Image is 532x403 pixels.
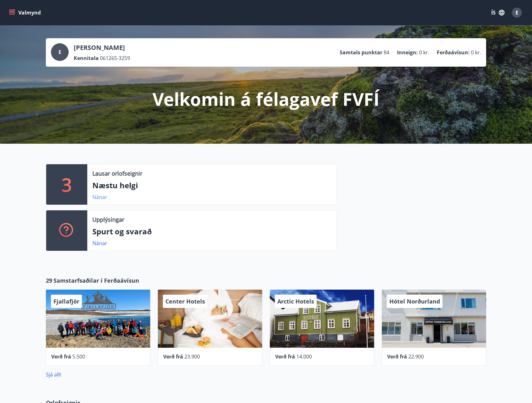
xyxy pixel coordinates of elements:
[437,49,470,56] p: Ferðaávísun :
[92,194,107,201] a: Nánar
[408,353,424,360] span: 22.900
[74,55,99,62] p: Kennitala
[92,240,107,247] a: Nánar
[275,353,295,360] span: Verð frá
[296,353,312,360] span: 14.000
[74,43,130,52] p: [PERSON_NAME]
[397,49,418,56] p: Inneign :
[51,353,71,360] span: Verð frá
[184,353,200,360] span: 23.900
[152,87,380,111] p: Velkomin á félagavef FVFÍ
[53,276,139,285] span: Samstarfsaðilar í Ferðaávísun
[72,353,85,360] span: 5.500
[46,371,61,378] a: Sjá allt
[92,215,124,224] p: Upplýsingar
[8,7,43,18] button: menu
[92,180,331,191] p: Næstu helgi
[516,9,518,16] span: E
[53,298,79,305] span: Fjallafjör
[165,298,205,305] span: Center Hotels
[59,49,61,56] span: E
[488,7,508,18] button: ÍS
[387,353,407,360] span: Verð frá
[389,298,440,305] span: Hótel Norðurland
[340,49,382,56] p: Samtals punktar
[277,298,314,305] span: Arctic Hotels
[384,49,389,56] span: 84
[509,5,524,20] button: E
[163,353,183,360] span: Verð frá
[419,49,429,56] span: 0 kr.
[46,276,52,285] span: 29
[471,49,481,56] span: 0 kr.
[100,55,130,62] span: 061265-3259
[92,169,142,177] p: Lausar orlofseignir
[92,226,331,237] p: Spurt og svarað
[62,172,72,196] p: 3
